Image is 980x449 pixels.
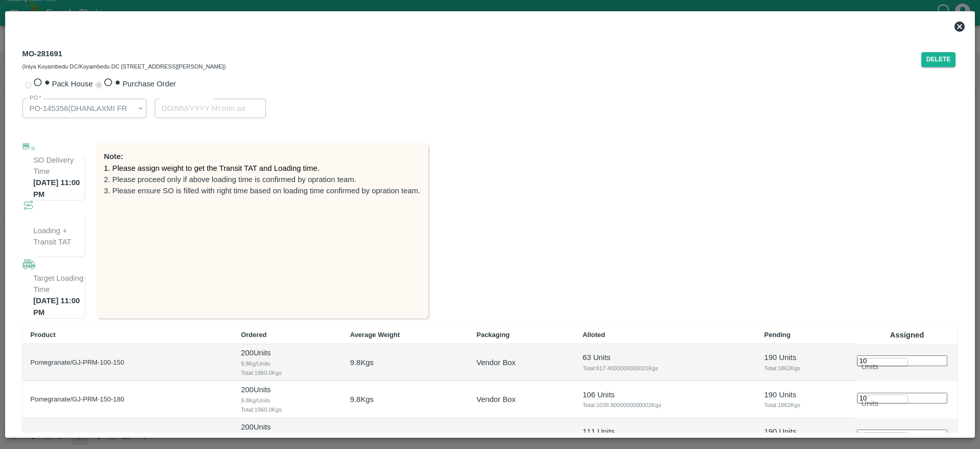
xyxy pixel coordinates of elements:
[22,99,127,118] input: Select PO
[476,331,509,339] b: Packaging
[582,400,748,410] span: Total: 1038.8000000000002 Kgs
[764,352,848,363] p: 190 Units
[22,200,35,213] img: Transit
[241,347,334,358] p: 200 Units
[155,99,266,118] input: Choose date, selected date is Mar 12, 2025
[241,384,334,395] p: 200 Units
[104,185,421,196] p: 3. Please ensure SO is filled with right time based on loading time confirmed by opration team.
[122,80,176,88] span: Purchase Order
[476,431,516,442] p: Vendor Box
[22,47,226,72] div: MO-281691
[52,80,93,88] span: Pack House
[241,421,334,433] p: 200 Units
[764,389,848,400] p: 190 Units
[104,163,421,174] p: 1. Please assign weight to get the Transit TAT and Loading time.
[764,331,790,339] b: Pending
[476,357,516,368] p: Vendor Box
[857,393,947,403] input: 0
[241,396,334,405] span: 9.8 Kg/Units
[764,364,848,373] span: Total: 1862 Kgs
[764,426,848,437] p: 190 Units
[22,60,226,72] div: (Iniya Koyambedu DC/Koyambedu DC [STREET_ADDRESS][PERSON_NAME])
[350,357,374,368] p: 9.8 Kgs
[350,431,374,442] p: 9.8 Kgs
[22,257,35,269] img: Loading
[241,368,334,377] span: Total: 1960.0 Kgs
[33,273,85,296] p: Target Loading Time
[30,94,41,102] label: PO
[33,273,85,318] div: [DATE] 11:00 PM
[241,433,334,442] span: 9.8 Kg/Units
[33,154,85,177] p: SO Delivery Time
[582,389,748,400] p: 106 Units
[857,355,947,366] input: 0
[861,361,878,372] p: Units
[104,174,421,185] p: 2. Please proceed only if above loading time is confirmed by opration team.
[241,405,334,414] span: Total: 1960.0 Kgs
[350,394,374,405] p: 9.8 Kgs
[582,426,748,437] p: 111 Units
[857,430,947,440] input: 0
[476,394,516,405] p: Vendor Box
[890,331,924,339] b: Assigned
[22,344,233,381] td: Pomegranate / GJ-PRM-100-150
[350,331,400,339] b: Average Weight
[22,381,233,418] td: Pomegranate / GJ-PRM-150-180
[582,364,748,373] span: Total: 617.4000000000001 Kgs
[104,152,124,161] b: Note:
[22,143,35,151] img: Delivery
[764,400,848,410] span: Total: 1862 Kgs
[921,52,956,67] button: Delete
[31,331,56,339] b: Product
[241,359,334,368] span: 9.8 Kg/Units
[33,225,85,248] p: Loading + Transit TAT
[241,331,267,339] b: Ordered
[582,331,605,339] b: Alloted
[582,352,748,363] p: 63 Units
[33,154,85,200] div: [DATE] 11:00 PM
[861,398,878,409] p: Units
